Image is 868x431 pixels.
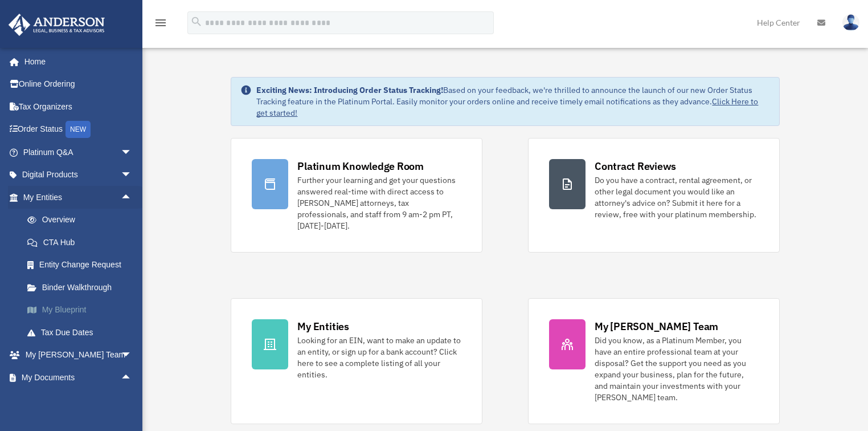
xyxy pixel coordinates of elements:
[8,186,149,209] a: My Entitiesarrow_drop_up
[121,186,144,209] span: arrow_drop_up
[595,174,759,220] div: Do you have a contract, rental agreement, or other legal document you would like an attorney's ad...
[8,50,144,73] a: Home
[528,138,780,253] a: Contract Reviews Do you have a contract, rental agreement, or other legal document you would like...
[297,319,349,334] div: My Entities
[256,84,769,119] div: Based on your feedback, we're thrilled to announce the launch of our new Order Status Tracking fe...
[121,344,144,367] span: arrow_drop_down
[8,344,149,367] a: My [PERSON_NAME] Teamarrow_drop_down
[256,96,758,118] a: Click Here to get started!
[256,85,443,95] strong: Exciting News: Introducing Order Status Tracking!
[8,164,149,186] a: Digital Productsarrow_drop_down
[8,366,149,389] a: My Documentsarrow_drop_up
[528,298,780,424] a: My [PERSON_NAME] Team Did you know, as a Platinum Member, you have an entire professional team at...
[16,254,149,277] a: Entity Change Request
[595,319,718,334] div: My [PERSON_NAME] Team
[8,73,149,96] a: Online Ordering
[8,118,149,141] a: Order StatusNEW
[16,321,149,344] a: Tax Due Dates
[16,231,149,254] a: CTA Hub
[154,20,167,30] a: menu
[65,121,91,138] div: NEW
[16,389,149,412] a: Box
[595,335,759,403] div: Did you know, as a Platinum Member, you have an entire professional team at your disposal? Get th...
[8,95,149,118] a: Tax Organizers
[297,159,424,173] div: Platinum Knowledge Room
[297,174,461,231] div: Further your learning and get your questions answered real-time with direct access to [PERSON_NAM...
[154,16,167,30] i: menu
[121,141,144,164] span: arrow_drop_down
[842,14,859,31] img: User Pic
[190,15,203,28] i: search
[16,209,149,231] a: Overview
[231,138,482,253] a: Platinum Knowledge Room Further your learning and get your questions answered real-time with dire...
[8,141,149,164] a: Platinum Q&Aarrow_drop_down
[16,299,149,322] a: My Blueprint
[16,276,149,299] a: Binder Walkthrough
[121,164,144,187] span: arrow_drop_down
[121,366,144,389] span: arrow_drop_up
[231,298,482,424] a: My Entities Looking for an EIN, want to make an update to an entity, or sign up for a bank accoun...
[297,335,461,380] div: Looking for an EIN, want to make an update to an entity, or sign up for a bank account? Click her...
[5,14,108,36] img: Anderson Advisors Platinum Portal
[595,159,676,173] div: Contract Reviews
